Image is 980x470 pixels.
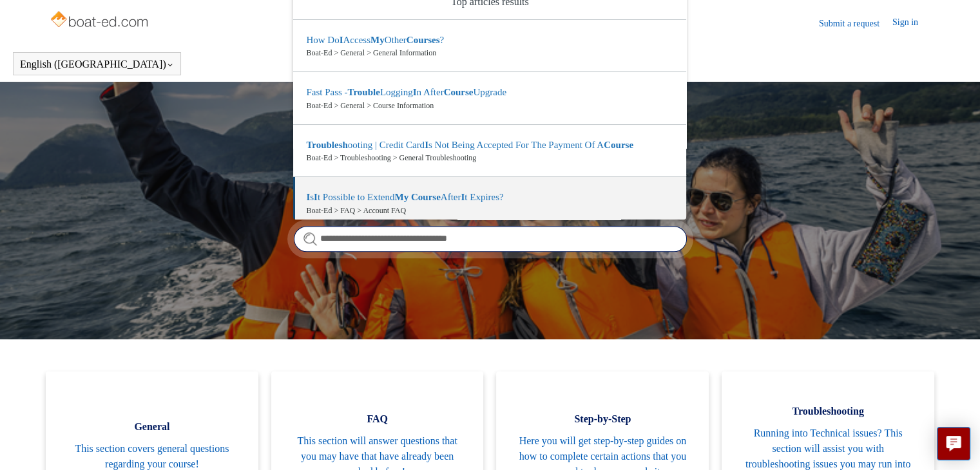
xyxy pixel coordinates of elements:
[314,192,318,202] em: I
[306,100,673,111] zd-autocomplete-breadcrumbs-multibrand: Boat-Ed > General > Course Information
[306,47,673,59] zd-autocomplete-breadcrumbs-multibrand: Boat-Ed > General > General Information
[306,192,310,202] em: I
[348,87,380,97] em: Trouble
[892,15,931,31] a: Sign in
[370,35,385,45] em: My
[515,411,689,427] span: Step-by-Step
[306,140,347,150] em: Troublesh
[306,35,444,48] zd-autocomplete-title-multibrand: Suggested result 1 How Do <em>I</em> Access <em>My</em> Other <em>Courses</em>?
[461,192,465,202] em: I
[425,140,428,150] em: I
[937,427,970,460] button: Live chat
[49,8,151,33] img: Boat-Ed Help Center home page
[340,35,343,45] em: I
[306,152,673,164] zd-autocomplete-breadcrumbs-multibrand: Boat-Ed > Troubleshooting > General Troubleshooting
[395,192,409,202] em: My
[444,87,474,97] em: Course
[411,192,441,202] em: Course
[741,404,915,419] span: Troubleshooting
[306,205,673,216] zd-autocomplete-breadcrumbs-multibrand: Boat-Ed > FAQ > Account FAQ
[306,192,503,205] zd-autocomplete-title-multibrand: Suggested result 4 <em>I</em>s <em>I</em>t Possible to Extend <em>My</em> <em>Course</em> After <...
[819,17,892,30] a: Submit a request
[20,59,174,70] button: English ([GEOGRAPHIC_DATA])
[413,87,417,97] em: I
[407,35,440,45] em: Courses
[291,411,465,427] span: FAQ
[294,226,687,252] input: Search
[65,419,239,435] span: General
[306,140,633,153] zd-autocomplete-title-multibrand: Suggested result 3 <em>Troublesh</em>ooting | Credit Card <em>I</em>s Not Being Accepted For The ...
[306,87,506,100] zd-autocomplete-title-multibrand: Suggested result 2 Fast Pass - <em>Trouble</em> Logging <em>I</em>n After <em>Course</em> Upgrade
[604,140,633,150] em: Course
